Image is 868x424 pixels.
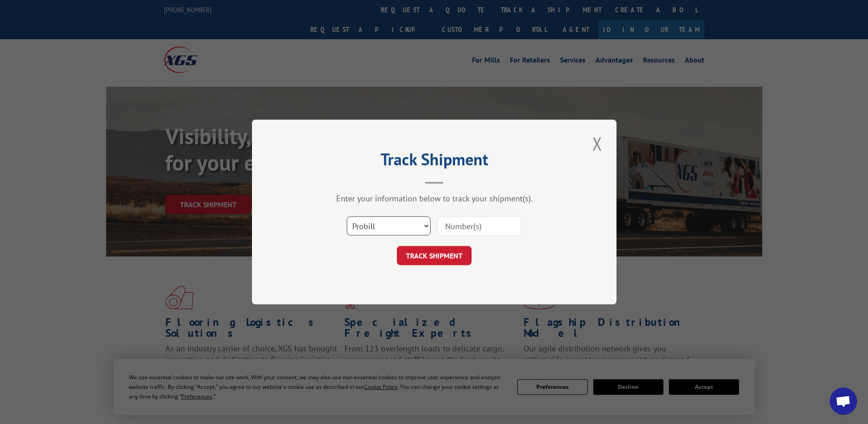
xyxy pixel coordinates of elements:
[298,193,571,204] div: Enter your information below to track your shipment(s).
[298,153,571,170] h2: Track Shipment
[590,131,605,156] button: Close modal
[397,246,472,265] button: TRACK SHIPMENT
[437,216,521,236] input: Number(s)
[830,387,857,415] a: Open chat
